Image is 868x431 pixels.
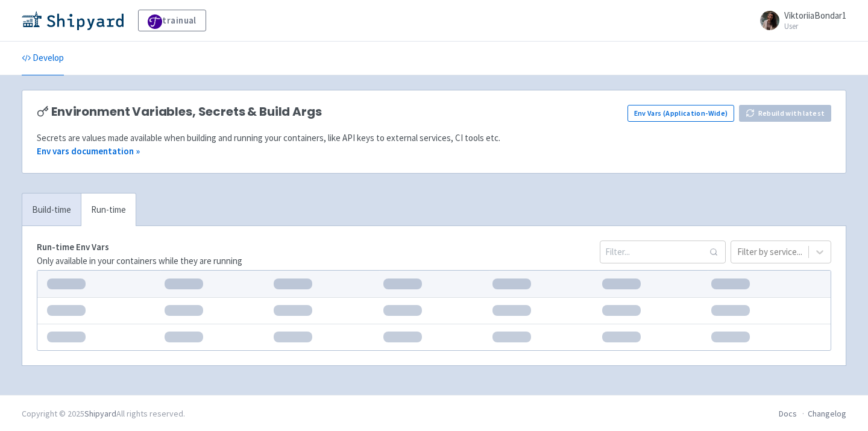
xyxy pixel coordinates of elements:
[84,408,116,419] a: Shipyard
[22,11,124,30] img: Shipyard logo
[22,407,185,420] div: Copyright © 2025 All rights reserved.
[600,241,726,263] input: Filter...
[739,105,831,122] button: Rebuild with latest
[37,131,831,145] div: Secrets are values made available when building and running your containers, like API keys to ext...
[784,22,846,30] small: User
[138,10,206,31] a: trainual
[22,42,64,75] a: Develop
[808,408,846,419] a: Changelog
[51,105,322,119] span: Environment Variables, Secrets & Build Args
[22,193,81,227] a: Build-time
[779,408,797,419] a: Docs
[37,145,140,157] a: Env vars documentation »
[753,11,846,30] a: ViktoriiaBondar1 User
[784,10,846,21] span: ViktoriiaBondar1
[81,193,136,227] a: Run-time
[627,105,734,122] a: Env Vars (Application-Wide)
[37,241,109,253] strong: Run-time Env Vars
[37,254,242,268] p: Only available in your containers while they are running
